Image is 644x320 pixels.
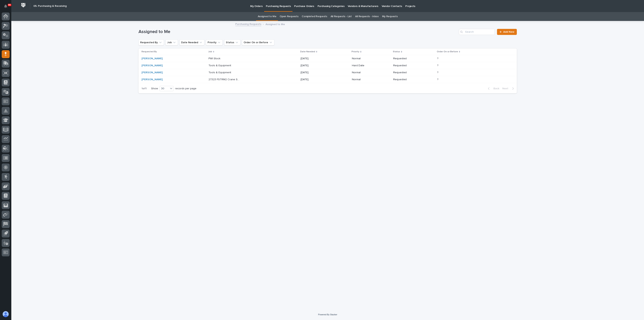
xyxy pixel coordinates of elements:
[138,29,457,35] h1: Assigned to Me
[301,57,332,60] p: [DATE]
[209,77,241,81] p: 27323 FSTRM2 Crane System
[301,71,332,74] p: [DATE]
[355,12,379,21] a: All Requests - Inbox
[142,71,163,74] a: [PERSON_NAME]
[437,63,439,67] p: ?
[280,12,298,21] a: Open Requests
[138,69,517,76] tr: [PERSON_NAME] Tools & EquipmentTools & Equipment [DATE]NormalRequested??
[142,57,163,60] a: [PERSON_NAME]
[300,50,315,54] p: Date Needed
[175,87,196,90] p: records per page
[2,310,10,318] button: users-avatar
[142,64,163,67] a: [PERSON_NAME]
[501,87,517,90] button: Next
[265,22,285,26] p: Assigned to Me
[393,57,425,60] p: Requested
[5,5,10,11] div: Notifications90
[437,70,439,74] p: ?
[179,39,204,45] button: Date Needed
[209,56,221,60] p: PWI Stock
[208,50,212,54] p: Job
[352,64,383,67] p: Hard Date
[437,50,458,54] p: Order On or Before
[142,78,163,81] a: [PERSON_NAME]
[209,63,232,67] p: Tools & Equipment
[459,29,495,35] input: Search
[138,76,517,83] tr: [PERSON_NAME] 27323 FSTRM2 Crane System27323 FSTRM2 Crane System [DATE]NormalRequested??
[138,62,517,69] tr: [PERSON_NAME] Tools & EquipmentTools & Equipment [DATE]Hard DateRequested??
[331,12,352,21] a: All Requests - List
[8,4,11,6] p: 90
[301,78,332,81] p: [DATE]
[352,57,383,60] p: Normal
[242,39,274,45] button: Order On or Before
[352,50,359,54] p: Priority
[382,12,398,21] a: My Requests
[20,2,27,9] img: Workspace Logo
[138,39,164,45] button: Requested By
[142,50,157,54] p: Requested By
[209,70,232,74] p: Tools & Equipment
[393,78,425,81] p: Requested
[393,50,400,54] p: Status
[206,39,223,45] button: Priority
[165,39,178,45] button: Job
[503,31,514,33] span: Add New
[485,87,501,90] button: Back
[437,56,439,60] p: ?
[497,29,517,35] a: Add New
[235,22,261,26] a: Purchasing Requests
[352,78,383,81] p: Normal
[138,55,517,62] tr: [PERSON_NAME] PWI StockPWI Stock [DATE]NormalRequested??
[393,64,425,67] p: Requested
[258,12,276,21] a: Assigned to Me
[2,2,10,10] button: Notifications
[502,87,511,90] span: Next
[318,313,337,316] a: Powered By Stacker
[352,71,383,74] p: Normal
[301,64,332,67] p: [DATE]
[33,5,67,8] h2: 05. Purchasing & Receiving
[302,12,327,21] a: Completed Requests
[393,71,425,74] p: Requested
[224,39,240,45] button: Status
[437,77,439,81] p: ?
[160,87,169,91] div: 30
[151,87,158,90] p: Show
[491,87,499,90] span: Back
[138,84,150,93] p: 1 of 1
